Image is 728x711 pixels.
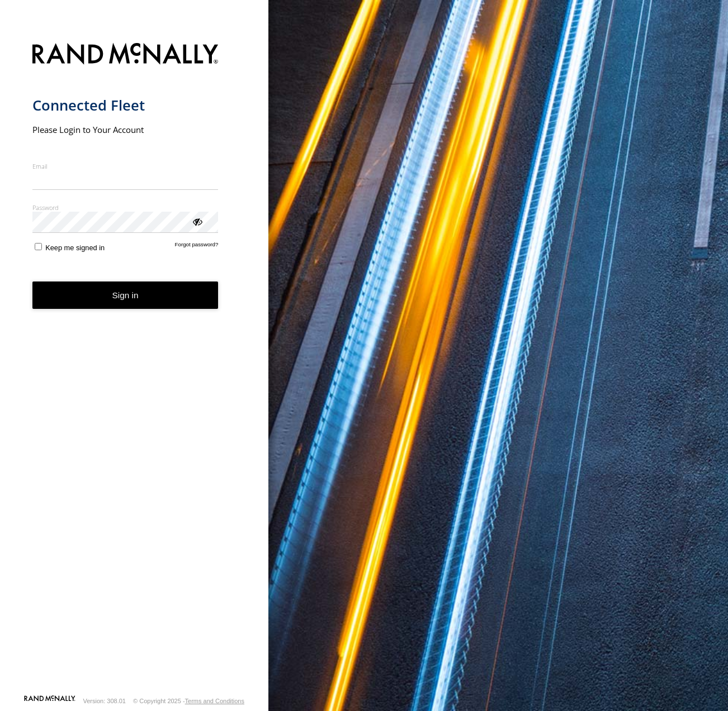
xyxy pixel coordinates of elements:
a: Terms and Conditions [185,698,244,704]
div: Version: 308.01 [83,698,126,704]
h2: Please Login to Your Account [32,124,219,135]
h1: Connected Fleet [32,96,219,114]
label: Password [32,203,219,212]
a: Visit our Website [24,695,75,707]
button: Sign in [32,281,219,309]
form: main [32,36,237,694]
span: Keep me signed in [45,244,105,252]
input: Keep me signed in [35,243,42,250]
div: © Copyright 2025 - [133,698,244,704]
label: Email [32,162,219,170]
div: ViewPassword [191,216,202,227]
a: Forgot password? [175,241,219,252]
img: Rand McNally [32,41,219,69]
